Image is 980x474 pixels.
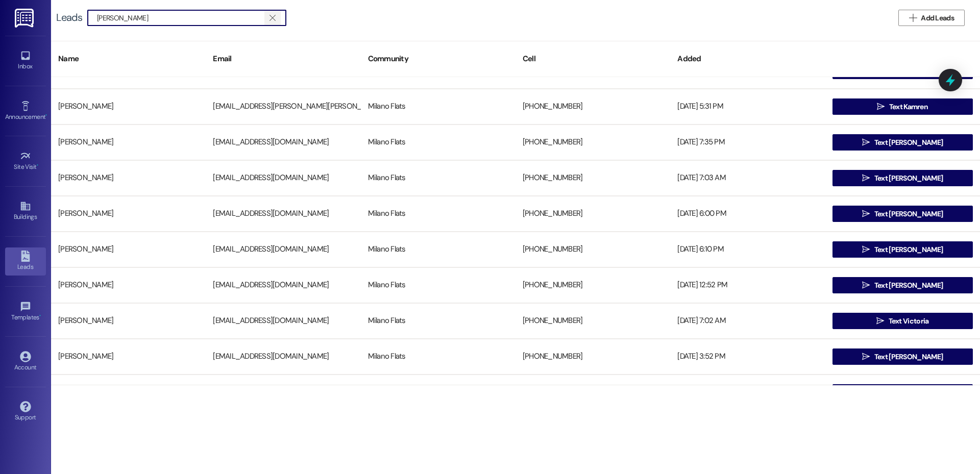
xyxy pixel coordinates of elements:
[862,138,870,146] i: 
[5,398,46,426] a: Support
[206,132,360,153] div: [EMAIL_ADDRESS][DOMAIN_NAME]
[898,10,965,26] button: Add Leads
[5,197,46,225] a: Buildings
[832,313,973,329] button: Text Victoria
[56,12,82,23] div: Leads
[206,382,360,403] div: [EMAIL_ADDRESS][DOMAIN_NAME]
[862,210,870,218] i: 
[206,275,360,295] div: [EMAIL_ADDRESS][DOMAIN_NAME]
[516,168,670,188] div: [PHONE_NUMBER]
[361,239,516,260] div: Milano Flats
[51,239,206,260] div: [PERSON_NAME]
[516,204,670,224] div: [PHONE_NUMBER]
[877,103,885,111] i: 
[51,275,206,295] div: [PERSON_NAME]
[670,168,825,188] div: [DATE] 7:03 AM
[670,132,825,153] div: [DATE] 7:35 PM
[5,147,46,175] a: Site Visit •
[516,275,670,295] div: [PHONE_NUMBER]
[206,311,360,331] div: [EMAIL_ADDRESS][DOMAIN_NAME]
[361,46,516,71] div: Community
[51,311,206,331] div: [PERSON_NAME]
[51,204,206,224] div: [PERSON_NAME]
[361,275,516,295] div: Milano Flats
[51,168,206,188] div: [PERSON_NAME]
[269,14,275,22] i: 
[889,316,929,327] span: Text Victoria
[51,346,206,367] div: [PERSON_NAME]
[5,348,46,376] a: Account
[361,311,516,331] div: Milano Flats
[51,46,206,71] div: Name
[516,132,670,153] div: [PHONE_NUMBER]
[516,239,670,260] div: [PHONE_NUMBER]
[874,280,943,291] span: Text [PERSON_NAME]
[832,384,973,401] button: Text [PERSON_NAME]
[670,96,825,117] div: [DATE] 5:31 PM
[264,10,281,26] button: Clear text
[5,298,46,326] a: Templates •
[51,382,206,403] div: [PERSON_NAME]
[51,132,206,153] div: [PERSON_NAME]
[876,317,884,325] i: 
[670,239,825,260] div: [DATE] 6:10 PM
[37,162,38,169] span: •
[361,382,516,403] div: Milano Flats
[874,137,943,148] span: Text [PERSON_NAME]
[516,46,670,71] div: Cell
[889,102,928,112] span: Text Kamren
[97,11,264,25] input: Search name/email/community (quotes for exact match e.g. "John Smith")
[361,204,516,224] div: Milano Flats
[670,382,825,403] div: [DATE] 8:35 PM
[206,46,360,71] div: Email
[670,346,825,367] div: [DATE] 3:52 PM
[361,168,516,188] div: Milano Flats
[670,311,825,331] div: [DATE] 7:02 AM
[361,346,516,367] div: Milano Flats
[862,245,870,254] i: 
[862,174,870,182] i: 
[206,168,360,188] div: [EMAIL_ADDRESS][DOMAIN_NAME]
[516,382,670,403] div: [PHONE_NUMBER]
[874,173,943,184] span: Text [PERSON_NAME]
[832,134,973,151] button: Text [PERSON_NAME]
[909,14,917,22] i: 
[670,275,825,295] div: [DATE] 12:52 PM
[874,209,943,219] span: Text [PERSON_NAME]
[874,244,943,255] span: Text [PERSON_NAME]
[670,46,825,71] div: Added
[832,206,973,222] button: Text [PERSON_NAME]
[45,112,47,119] span: •
[51,96,206,117] div: [PERSON_NAME]
[832,170,973,186] button: Text [PERSON_NAME]
[516,96,670,117] div: [PHONE_NUMBER]
[206,96,360,117] div: [EMAIL_ADDRESS][PERSON_NAME][PERSON_NAME][DOMAIN_NAME]
[516,346,670,367] div: [PHONE_NUMBER]
[516,311,670,331] div: [PHONE_NUMBER]
[361,96,516,117] div: Milano Flats
[832,241,973,258] button: Text [PERSON_NAME]
[361,132,516,153] div: Milano Flats
[5,47,46,74] a: Inbox
[39,312,41,319] span: •
[15,9,36,28] img: ResiDesk Logo
[874,352,943,362] span: Text [PERSON_NAME]
[206,204,360,224] div: [EMAIL_ADDRESS][DOMAIN_NAME]
[832,348,973,365] button: Text [PERSON_NAME]
[921,13,954,23] span: Add Leads
[862,281,870,289] i: 
[862,353,870,361] i: 
[5,247,46,275] a: Leads
[206,239,360,260] div: [EMAIL_ADDRESS][DOMAIN_NAME]
[206,346,360,367] div: [EMAIL_ADDRESS][DOMAIN_NAME]
[670,204,825,224] div: [DATE] 6:00 PM
[832,277,973,293] button: Text [PERSON_NAME]
[832,98,973,115] button: Text Kamren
